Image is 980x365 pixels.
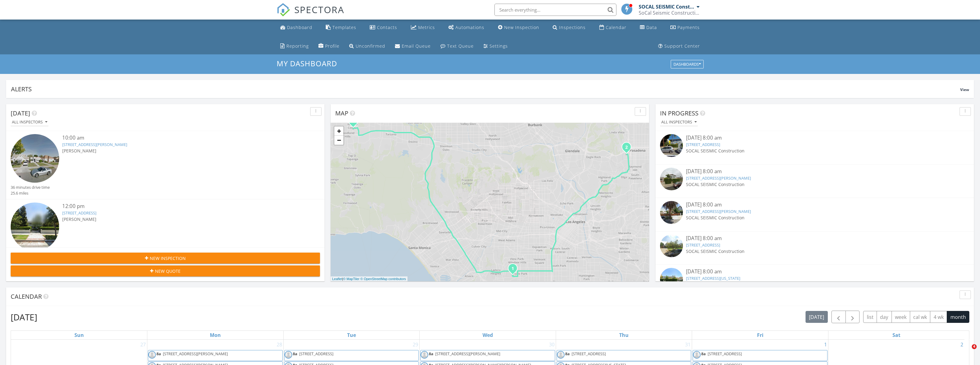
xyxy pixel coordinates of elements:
div: [DATE] 8:00 am [686,235,944,242]
button: New Inspection [11,253,320,264]
span: 8a [293,351,297,356]
a: Support Center [656,41,702,52]
div: Profile [325,43,339,49]
a: Go to July 28, 2025 [275,340,283,349]
div: Metrics [418,24,435,30]
span: [DATE] [11,109,30,117]
a: 8a [STREET_ADDRESS] [557,350,691,361]
img: default-user-f0147aede5fd5fa78ca7ade42f37bd4542148d508eef1c3d3ea960f66861d68b.jpg [285,351,292,359]
img: default-user-f0147aede5fd5fa78ca7ade42f37bd4542148d508eef1c3d3ea960f66861d68b.jpg [557,351,565,359]
button: cal wk [910,311,931,323]
a: 8a [STREET_ADDRESS] [284,350,419,361]
div: 5850 canoga ave #400 woodland hills ca 91367, Woodland hills CA 91367 [353,121,357,125]
div: Data [646,24,657,30]
div: [DATE] 8:00 am [686,201,944,209]
a: 8a [STREET_ADDRESS][PERSON_NAME] [429,351,501,356]
a: Calendar [597,22,629,33]
span: My Dashboard [277,58,337,68]
a: Tuesday [346,331,357,339]
a: Go to August 1, 2025 [823,340,828,349]
a: [DATE] 8:00 am [STREET_ADDRESS][US_STATE] SOCAL SEISMIC Construction [660,268,969,295]
a: Go to July 29, 2025 [411,340,419,349]
a: Go to August 2, 2025 [959,340,964,349]
span: [STREET_ADDRESS] [299,351,333,356]
span: 8a [565,351,570,356]
a: Monday [209,331,222,339]
div: Text Queue [447,43,474,49]
a: Wednesday [481,331,494,339]
a: [DATE] 8:00 am [STREET_ADDRESS] SOCAL SEISMIC Construction [660,235,969,261]
span: In Progress [660,109,698,117]
a: 8a [STREET_ADDRESS][PERSON_NAME] [420,350,555,361]
button: [DATE] [806,311,828,323]
a: Go to July 30, 2025 [548,340,556,349]
span: [STREET_ADDRESS][PERSON_NAME] [435,351,500,356]
a: © OpenStreetMap contributors [361,277,406,281]
a: SPECTORA [277,8,344,21]
a: © MapTiler [343,277,360,281]
a: Settings [481,41,510,52]
a: Go to July 27, 2025 [139,340,147,349]
img: The Best Home Inspection Software - Spectora [277,3,290,16]
div: SOCAL SEISMIC Construction [639,4,695,10]
span: SPECTORA [294,3,344,16]
div: Reporting [286,43,309,49]
a: 10:00 am [STREET_ADDRESS][PERSON_NAME] [PERSON_NAME] 36 minutes drive time 25.6 miles [11,134,320,196]
span: SOCAL SEISMIC Construction [686,248,745,254]
a: [STREET_ADDRESS] [686,142,720,147]
span: SOCAL SEISMIC Construction [686,181,745,187]
a: Saturday [891,331,902,339]
div: 6222 Eileen Ave, Los Angeles, CA 90043 [513,268,516,272]
img: default-user-f0147aede5fd5fa78ca7ade42f37bd4542148d508eef1c3d3ea960f66861d68b.jpg [693,351,701,359]
a: Templates [323,22,359,33]
div: Alerts [11,85,960,93]
a: [STREET_ADDRESS] [686,242,720,248]
span: [PERSON_NAME] [62,216,96,222]
a: New Inspection [496,22,542,33]
button: Next month [845,311,860,323]
div: Dashboard [287,24,312,30]
a: Automations (Basic) [446,22,487,33]
div: Dashboards [673,62,701,67]
div: 160 S Grand Ave, Pasadena, CA 91105 [626,147,630,151]
button: Dashboards [671,60,704,69]
button: list [863,311,877,323]
img: streetview [11,134,59,183]
button: All Inspectors [11,118,48,126]
a: [STREET_ADDRESS][PERSON_NAME] [62,142,127,147]
span: 8a [701,351,706,356]
img: default-user-f0147aede5fd5fa78ca7ade42f37bd4542148d508eef1c3d3ea960f66861d68b.jpg [148,351,156,359]
a: Thursday [618,331,630,339]
button: Previous month [831,311,846,323]
a: [STREET_ADDRESS][PERSON_NAME] [686,209,751,214]
a: 8a [STREET_ADDRESS] [565,351,607,356]
span: [PERSON_NAME] [62,148,96,154]
a: [STREET_ADDRESS][PERSON_NAME] [686,175,751,181]
span: New Inspection [150,255,186,261]
div: 10:00 am [62,134,294,142]
div: Unconfirmed [356,43,385,49]
span: Map [335,109,348,117]
div: All Inspectors [661,120,697,124]
img: streetview [660,168,683,191]
span: 8a [156,351,161,356]
div: 36 minutes drive time [11,184,50,190]
div: Contacts [377,24,397,30]
a: 12:00 pm [STREET_ADDRESS] [PERSON_NAME] 30 minutes drive time 18.8 miles [11,203,320,265]
div: Templates [332,24,356,30]
button: All Inspectors [660,118,698,126]
span: 4 [972,344,977,349]
a: Zoom in [334,126,343,136]
span: [STREET_ADDRESS][PERSON_NAME] [163,351,228,356]
a: Sunday [73,331,85,339]
a: Unconfirmed [347,41,388,52]
a: 8a [STREET_ADDRESS][PERSON_NAME] [148,350,283,361]
i: 1 [512,267,514,271]
i: 2 [625,145,628,150]
a: Metrics [408,22,437,33]
a: Company Profile [316,41,342,52]
div: [DATE] 8:00 am [686,268,944,276]
div: Automations [455,24,484,30]
a: Inspections [550,22,588,33]
span: [STREET_ADDRESS] [572,351,606,356]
